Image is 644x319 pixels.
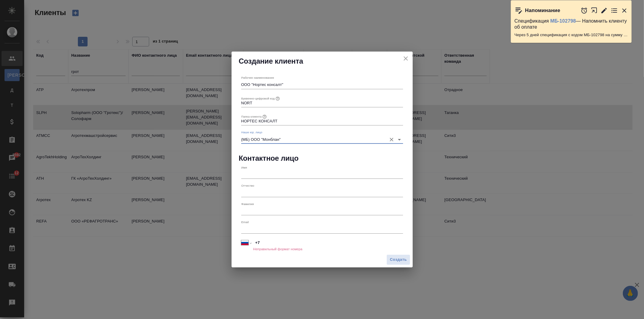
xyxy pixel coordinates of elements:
h6: Неправильный формат номера [253,247,302,251]
label: Рабочее наименование [241,76,274,79]
label: Имя [241,166,247,169]
button: Создать [386,254,410,265]
button: Буквенно-цифровой код [275,95,281,101]
label: Фамилия [241,202,254,205]
p: Буквенно-цифровой код [241,96,275,101]
h2: Контактное лицо [239,153,405,163]
button: Открыть в новой вкладке [591,4,598,17]
input: ✎ Введи что-нибудь [253,238,403,247]
h2: Создание клиента [239,56,405,66]
label: Наше юр. лицо [241,131,262,134]
a: МБ-102798 [550,18,576,24]
p: Папка клиента [241,114,262,119]
p: Спецификация — Напомнить клиенту об оплате [514,18,628,30]
span: Создать [390,256,407,263]
button: Перейти в todo [611,7,618,14]
label: Отчество [241,184,254,187]
p: Напоминание [525,8,560,14]
p: Через 5 дней спецификация с кодом МБ-102798 на сумму 2640 RUB будет просрочена [514,32,628,38]
button: Очистить [387,135,396,144]
button: Закрыть [621,7,628,14]
button: Open [395,135,404,144]
button: close [401,54,410,63]
label: Email [241,221,249,224]
button: Отложить [581,7,588,14]
button: Папка клиента [261,114,268,120]
button: Редактировать [601,7,608,14]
